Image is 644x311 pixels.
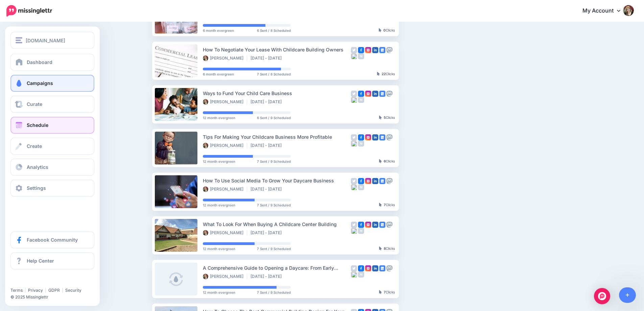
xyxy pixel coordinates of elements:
[351,271,357,277] img: bluesky-grey-square.png
[379,203,395,207] div: Clicks
[372,178,378,184] img: linkedin-square.png
[379,134,385,140] img: google_business-square.png
[372,47,378,53] img: linkedin-square.png
[10,294,98,301] li: © 2025 Missinglettr
[365,47,371,53] img: instagram-square.png
[10,288,23,293] a: Terms
[379,203,382,207] img: pointer-grey-darker.png
[351,134,357,140] img: twitter-grey-square.png
[386,91,392,97] img: mastodon-grey-square.png
[28,288,43,293] a: Privacy
[386,47,392,53] img: mastodon-grey-square.png
[203,160,235,163] span: 12 month evergreen
[386,134,392,140] img: mastodon-grey-square.png
[386,265,392,271] img: mastodon-grey-square.png
[251,230,285,236] li: [DATE] - [DATE]
[10,231,94,248] a: Facebook Community
[62,288,63,293] span: |
[10,54,94,71] a: Dashboard
[351,228,357,234] img: bluesky-grey-square.png
[203,186,247,192] li: [PERSON_NAME]
[383,28,386,32] b: 0
[351,97,357,103] img: bluesky-grey-square.png
[384,290,386,294] b: 7
[358,53,364,59] img: medium-grey-square.png
[358,91,364,97] img: facebook-square.png
[372,134,378,140] img: linkedin-square.png
[358,140,364,147] img: medium-grey-square.png
[10,278,62,285] iframe: Twitter Follow Button
[358,134,364,140] img: facebook-square.png
[351,91,357,97] img: twitter-grey-square.png
[203,116,235,119] span: 12 month evergreen
[6,5,52,17] img: Missinglettr
[365,178,371,184] img: instagram-square.png
[26,37,65,44] span: [DOMAIN_NAME]
[10,138,94,155] a: Create
[203,55,247,61] li: [PERSON_NAME]
[10,75,94,92] a: Campaigns
[203,99,247,105] li: [PERSON_NAME]
[27,143,42,149] span: Create
[379,116,395,120] div: Clicks
[379,28,395,32] div: Clicks
[351,184,357,190] img: bluesky-grey-square.png
[379,178,385,184] img: google_business-square.png
[203,46,351,53] div: How To Negotiate Your Lease With Childcare Building Owners
[203,220,351,228] div: What To Look For When Buying A Childcare Center Building
[365,134,371,140] img: instagram-square.png
[382,72,386,76] b: 22
[379,290,395,294] div: Clicks
[384,115,386,119] b: 5
[10,32,94,49] button: [DOMAIN_NAME]
[10,252,94,269] a: Help Center
[203,264,351,272] div: A Comprehensive Guide to Opening a Daycare: From Early Childhood Education to Marketing Strategies
[203,29,234,32] span: 6 month evergreen
[379,222,385,228] img: google_business-square.png
[377,72,380,76] img: pointer-grey-darker.png
[27,164,48,170] span: Analytics
[351,140,357,147] img: bluesky-grey-square.png
[372,222,378,228] img: linkedin-square.png
[10,96,94,113] a: Curate
[379,265,385,271] img: google_business-square.png
[372,265,378,271] img: linkedin-square.png
[379,290,382,294] img: pointer-grey-darker.png
[358,47,364,53] img: facebook-square.png
[251,55,285,61] li: [DATE] - [DATE]
[27,80,53,86] span: Campaigns
[203,203,235,207] span: 12 month evergreen
[365,222,371,228] img: instagram-square.png
[351,53,357,59] img: bluesky-grey-square.png
[203,247,235,250] span: 12 month evergreen
[384,159,386,163] b: 6
[48,288,60,293] a: GDPR
[203,89,351,97] div: Ways to Fund Your Child Care Business
[27,185,46,191] span: Settings
[351,178,357,184] img: twitter-grey-square.png
[351,265,357,271] img: twitter-grey-square.png
[576,3,634,19] a: My Account
[379,246,382,250] img: pointer-grey-darker.png
[203,274,247,279] li: [PERSON_NAME]
[257,116,291,119] span: 6 Sent / 9 Scheduled
[257,72,291,76] span: 7 Sent / 8 Scheduled
[594,288,610,304] div: Open Intercom Messenger
[203,177,351,184] div: How To Use Social Media To Grow Your Daycare Business
[379,159,382,163] img: pointer-grey-darker.png
[203,72,234,76] span: 6 month evergreen
[257,29,291,32] span: 6 Sent / 8 Scheduled
[257,160,291,163] span: 7 Sent / 9 Scheduled
[27,258,54,264] span: Help Center
[203,291,235,294] span: 12 month evergreen
[16,37,22,43] img: menu.png
[377,72,395,76] div: Clicks
[251,186,285,192] li: [DATE] - [DATE]
[379,159,395,163] div: Clicks
[27,122,48,128] span: Schedule
[358,271,364,277] img: medium-grey-square.png
[372,91,378,97] img: linkedin-square.png
[384,203,386,207] b: 7
[45,288,46,293] span: |
[65,288,81,293] a: Security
